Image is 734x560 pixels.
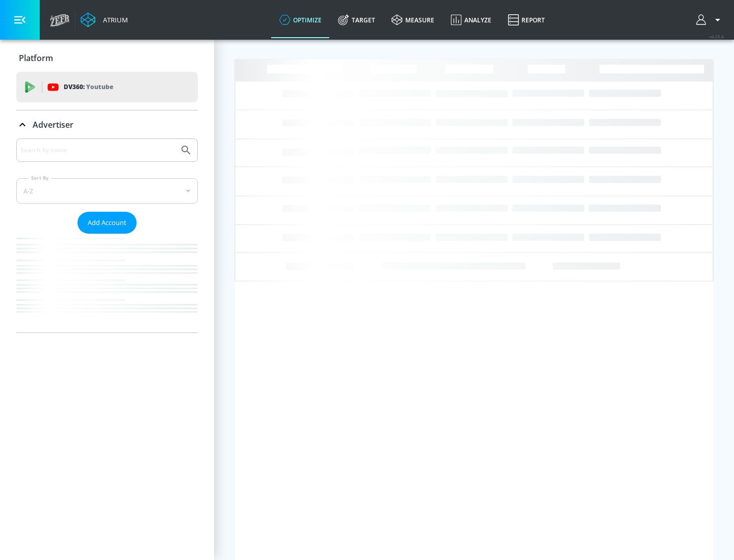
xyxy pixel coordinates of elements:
div: Advertiser [16,138,198,332]
a: Atrium [81,12,128,27]
div: Atrium [99,15,128,24]
a: Target [330,2,383,38]
span: v 4.25.4 [710,34,724,39]
a: Report [500,2,553,38]
p: Youtube [86,81,113,92]
span: Add Account [88,217,126,229]
a: optimize [271,2,330,38]
label: Sort By [29,175,51,181]
a: Analyze [442,2,500,38]
p: Advertiser [33,119,73,130]
p: Platform [19,52,53,64]
p: DV360: [64,81,113,93]
div: Advertiser [16,110,198,139]
div: DV360: Youtube [16,72,198,102]
nav: list of Advertiser [16,234,198,332]
div: A-Z [16,178,198,204]
input: Search by name [20,144,175,157]
div: Platform [16,44,198,72]
button: Add Account [77,212,137,234]
a: measure [383,2,442,38]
